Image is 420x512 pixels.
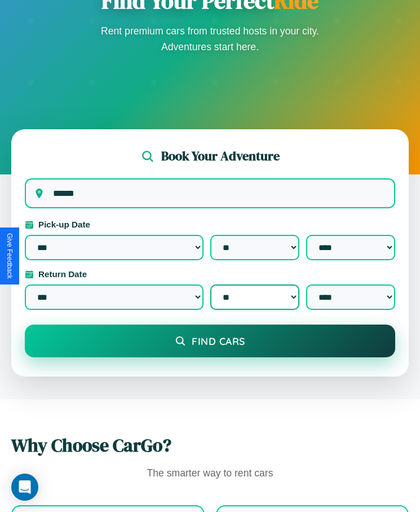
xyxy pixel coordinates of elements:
label: Return Date [25,269,395,279]
div: Open Intercom Messenger [11,474,38,501]
div: Give Feedback [6,233,14,279]
label: Pick-up Date [25,220,395,229]
p: The smarter way to rent cars [11,465,409,483]
p: Rent premium cars from trusted hosts in your city. Adventures start here. [98,23,323,55]
h2: Why Choose CarGo? [11,433,409,458]
h2: Book Your Adventure [161,147,280,165]
button: Find Cars [25,325,395,357]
